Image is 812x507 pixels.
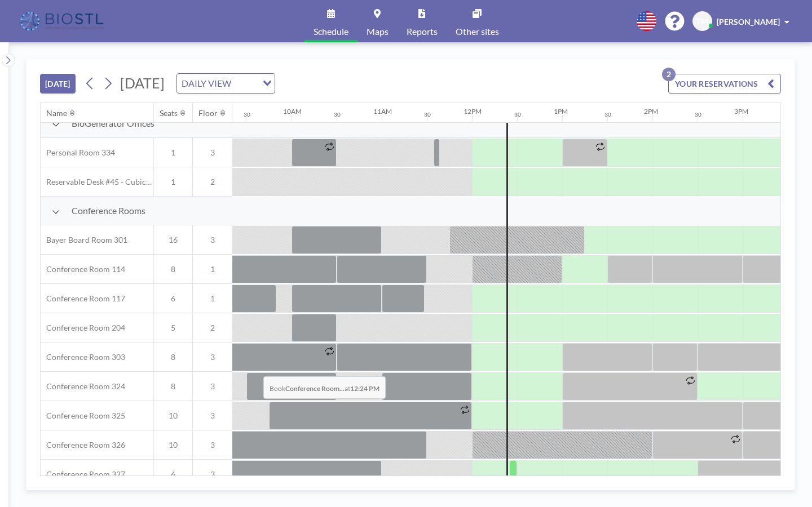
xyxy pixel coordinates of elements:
[193,235,232,245] span: 3
[41,440,125,450] span: Conference Room 326
[40,74,76,94] button: [DATE]
[193,293,232,304] span: 1
[41,411,125,421] span: Conference Room 325
[717,17,780,26] span: [PERSON_NAME]
[696,16,708,26] span: TM
[193,411,232,421] span: 3
[154,352,192,362] span: 8
[695,111,701,118] div: 30
[41,264,125,274] span: Conference Room 114
[41,293,125,304] span: Conference Room 117
[193,177,232,187] span: 2
[285,384,345,393] b: Conference Room...
[177,74,275,93] div: Search for option
[514,111,521,118] div: 30
[154,411,192,421] span: 10
[283,107,302,115] div: 10AM
[154,264,192,274] span: 8
[367,27,389,36] span: Maps
[160,108,178,118] div: Seats
[668,74,781,94] button: YOUR RESERVATIONS2
[193,148,232,158] span: 3
[350,384,379,393] b: 12:24 PM
[193,440,232,450] span: 3
[154,381,192,392] span: 8
[41,148,115,158] span: Personal Room 334
[407,27,438,36] span: Reports
[72,205,145,216] span: Conference Rooms
[464,107,482,115] div: 12PM
[154,293,192,304] span: 6
[662,68,676,81] p: 2
[193,381,232,392] span: 3
[41,177,153,187] span: Reservable Desk #45 - Cubicle Area (Office 206)
[193,469,232,479] span: 3
[644,107,658,115] div: 2PM
[734,107,748,115] div: 3PM
[179,76,233,91] span: DAILY VIEW
[154,235,192,245] span: 16
[41,381,125,392] span: Conference Room 324
[244,111,250,118] div: 30
[154,148,192,158] span: 1
[193,264,232,274] span: 1
[41,235,127,245] span: Bayer Board Room 301
[120,74,165,91] span: [DATE]
[154,440,192,450] span: 10
[334,111,341,118] div: 30
[604,111,611,118] div: 30
[314,27,348,36] span: Schedule
[154,323,192,333] span: 5
[154,469,192,479] span: 6
[72,118,155,129] span: BioGenerator Offices
[41,323,125,333] span: Conference Room 204
[198,108,218,118] div: Floor
[41,469,125,479] span: Conference Room 327
[373,107,392,115] div: 11AM
[193,352,232,362] span: 3
[235,76,256,91] input: Search for option
[46,108,67,118] div: Name
[456,27,499,36] span: Other sites
[554,107,568,115] div: 1PM
[154,177,192,187] span: 1
[41,352,125,362] span: Conference Room 303
[424,111,431,118] div: 30
[18,10,108,33] img: organization-logo
[193,323,232,333] span: 2
[263,376,386,399] span: Book at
